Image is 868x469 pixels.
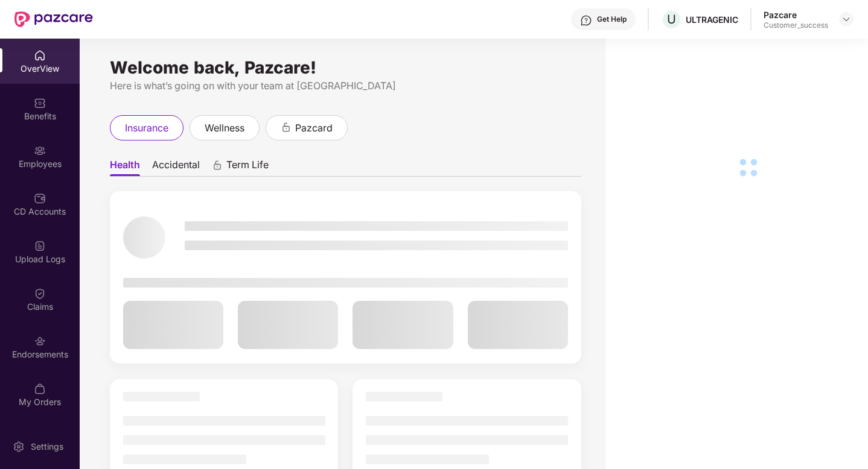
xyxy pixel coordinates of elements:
img: svg+xml;base64,PHN2ZyBpZD0iRW1wbG95ZWVzIiB4bWxucz0iaHR0cDovL3d3dy53My5vcmcvMjAwMC9zdmciIHdpZHRoPS... [34,145,46,157]
span: Accidental [152,159,200,176]
span: U [667,12,676,27]
img: svg+xml;base64,PHN2ZyBpZD0iVXBsb2FkX0xvZ3MiIGRhdGEtbmFtZT0iVXBsb2FkIExvZ3MiIHhtbG5zPSJodHRwOi8vd3... [34,240,46,252]
div: Pazcare [764,9,828,20]
div: Get Help [597,14,627,24]
img: svg+xml;base64,PHN2ZyBpZD0iSG9tZSIgeG1sbnM9Imh0dHA6Ly93d3cudzMub3JnLzIwMDAvc3ZnIiB3aWR0aD0iMjAiIG... [34,49,46,61]
img: New Pazcare Logo [14,11,93,27]
img: svg+xml;base64,PHN2ZyBpZD0iRHJvcGRvd24tMzJ4MzIiIHhtbG5zPSJodHRwOi8vd3d3LnczLm9yZy8yMDAwL3N2ZyIgd2... [841,14,851,24]
img: svg+xml;base64,PHN2ZyBpZD0iSGVscC0zMngzMiIgeG1sbnM9Imh0dHA6Ly93d3cudzMub3JnLzIwMDAvc3ZnIiB3aWR0aD... [580,14,592,27]
span: insurance [125,121,168,136]
div: animation [212,160,223,171]
img: svg+xml;base64,PHN2ZyBpZD0iQ2xhaW0iIHhtbG5zPSJodHRwOi8vd3d3LnczLm9yZy8yMDAwL3N2ZyIgd2lkdGg9IjIwIi... [34,288,46,300]
div: Here is what’s going on with your team at [GEOGRAPHIC_DATA] [110,78,581,93]
div: ULTRAGENIC [686,14,738,25]
div: Customer_success [764,20,828,30]
div: Welcome back, Pazcare! [110,63,581,72]
span: Health [110,159,140,176]
img: svg+xml;base64,PHN2ZyBpZD0iU2V0dGluZy0yMHgyMCIgeG1sbnM9Imh0dHA6Ly93d3cudzMub3JnLzIwMDAvc3ZnIiB3aW... [13,441,25,453]
span: Term Life [226,159,269,176]
div: Settings [27,441,67,453]
div: animation [281,122,292,133]
img: svg+xml;base64,PHN2ZyBpZD0iTXlfT3JkZXJzIiBkYXRhLW5hbWU9Ik15IE9yZGVycyIgeG1sbnM9Imh0dHA6Ly93d3cudz... [34,383,46,395]
img: svg+xml;base64,PHN2ZyBpZD0iQ0RfQWNjb3VudHMiIGRhdGEtbmFtZT0iQ0QgQWNjb3VudHMiIHhtbG5zPSJodHRwOi8vd3... [34,192,46,204]
img: svg+xml;base64,PHN2ZyBpZD0iRW5kb3JzZW1lbnRzIiB4bWxucz0iaHR0cDovL3d3dy53My5vcmcvMjAwMC9zdmciIHdpZH... [34,335,46,347]
span: wellness [205,121,244,136]
img: svg+xml;base64,PHN2ZyBpZD0iQmVuZWZpdHMiIHhtbG5zPSJodHRwOi8vd3d3LnczLm9yZy8yMDAwL3N2ZyIgd2lkdGg9Ij... [34,97,46,109]
span: pazcard [295,121,333,136]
